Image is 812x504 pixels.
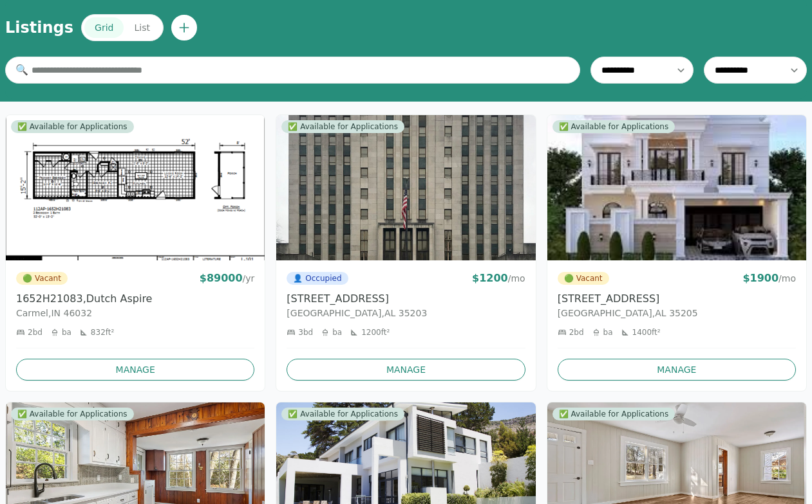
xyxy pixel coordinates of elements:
[11,120,134,133] span: ✅ Available for Applications
[276,115,535,260] img: 710 20th St N property
[124,17,160,38] button: List
[16,307,254,319] p: Carmel , IN 46032
[287,359,525,381] a: Manage
[361,327,390,337] span: 1200 ft²
[287,272,348,285] span: Occupied
[547,115,806,260] img: 400 Union Ave property
[742,272,779,284] span: $ 1900
[293,273,303,283] span: occupied
[281,408,404,420] span: ✅ Available for Applications
[5,17,73,38] h1: Listings
[558,359,796,381] a: Manage
[332,327,342,337] span: ba
[287,307,525,319] p: [GEOGRAPHIC_DATA] , AL 35203
[552,120,675,133] span: ✅ Available for Applications
[62,327,71,337] span: ba
[552,408,675,420] span: ✅ Available for Applications
[779,273,796,283] span: / mo
[84,17,124,38] button: Grid
[508,273,525,283] span: / mo
[23,273,32,283] span: vacant
[298,327,313,337] span: 3 bd
[243,273,255,283] span: / yr
[16,272,68,285] span: Vacant
[200,272,243,284] span: $ 89000
[558,291,796,307] h3: [STREET_ADDRESS]
[287,291,525,307] h3: [STREET_ADDRESS]
[558,307,796,319] p: [GEOGRAPHIC_DATA] , AL 35205
[281,120,404,133] span: ✅ Available for Applications
[16,291,254,307] h3: 1652H21083, Dutch Aspire
[569,327,584,337] span: 2 bd
[91,327,114,337] span: 832 ft²
[11,408,134,420] span: ✅ Available for Applications
[6,115,265,260] img: Dutch Aspire property
[564,273,574,283] span: vacant
[603,327,613,337] span: ba
[472,272,508,284] span: $ 1200
[16,359,254,381] a: Manage
[28,327,42,337] span: 2 bd
[632,327,661,337] span: 1400 ft²
[558,272,609,285] span: Vacant
[171,15,197,40] button: Create new listing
